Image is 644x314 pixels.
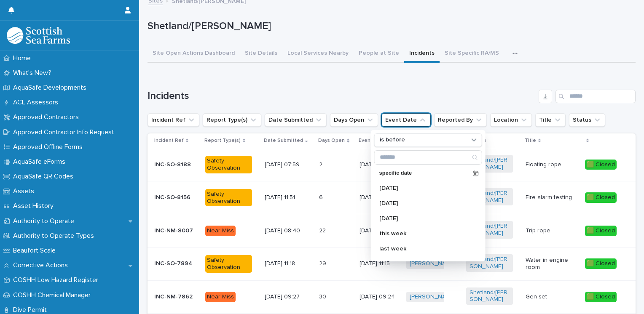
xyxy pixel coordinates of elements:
[148,280,636,314] tr: INC-NM-7862Near Miss[DATE] 09:273030 [DATE] 09:24[PERSON_NAME] Shetland/[PERSON_NAME] Gen set🟩 Cl...
[360,194,400,201] p: [DATE] 11:45
[381,113,431,127] button: Event Date
[379,185,469,191] p: [DATE]
[319,258,328,267] p: 29
[526,227,572,234] p: Trip rope
[148,90,535,102] h1: Incidents
[525,136,536,145] p: Title
[319,160,324,168] p: 2
[380,136,405,144] p: is before
[535,113,566,127] button: Title
[205,156,252,173] div: Safety Observation
[154,136,184,145] p: Incident Ref
[282,45,354,63] button: Local Services Nearby
[359,136,386,145] p: Event Date
[10,187,41,195] p: Assets
[205,226,236,236] div: Near Miss
[379,231,469,237] p: this week
[318,136,345,145] p: Days Open
[585,192,617,203] div: 🟩 Closed
[440,45,504,63] button: Site Specific RA/MS
[330,113,378,127] button: Days Open
[265,293,311,301] p: [DATE] 09:27
[526,161,572,168] p: Floating rope
[203,113,261,127] button: Report Type(s)
[360,293,400,301] p: [DATE] 09:24
[10,173,80,181] p: AquaSafe QR Codes
[526,257,572,271] p: Water in engine room
[7,27,70,44] img: bPIBxiqnSb2ggTQWdOVV
[379,200,469,206] p: [DATE]
[526,194,572,201] p: Fire alarm testing
[10,143,89,151] p: Approved Offline Forms
[319,226,327,234] p: 22
[434,113,487,127] button: Reported By
[490,113,532,127] button: Location
[379,246,469,252] p: last week
[204,136,241,145] p: Report Type(s)
[555,90,636,103] input: Search
[10,128,121,136] p: Approved Contractor Info Request
[10,217,81,225] p: Authority to Operate
[585,160,617,170] div: 🟩 Closed
[470,289,510,303] a: Shetland/[PERSON_NAME]
[319,292,328,301] p: 30
[148,45,240,63] button: Site Open Actions Dashboard
[470,157,510,171] a: Shetland/[PERSON_NAME]
[10,113,86,121] p: Approved Contractors
[148,113,199,127] button: Incident Ref
[240,45,282,63] button: Site Details
[205,292,236,302] div: Near Miss
[10,54,38,62] p: Home
[264,136,303,145] p: Date Submitted
[10,98,65,106] p: ACL Assessors
[375,151,482,164] input: Search
[148,247,636,280] tr: INC-SO-7894Safety Observation[DATE] 11:182929 [DATE] 11:15[PERSON_NAME] Shetland/[PERSON_NAME] Wa...
[10,261,75,269] p: Corrective Actions
[10,232,101,240] p: Authority to Operate Types
[410,293,456,301] a: [PERSON_NAME]
[148,20,632,32] p: Shetland/[PERSON_NAME]
[10,306,54,314] p: Dive Permit
[154,293,199,301] p: INC-NM-7862
[470,190,510,204] a: Shetland/[PERSON_NAME]
[569,113,605,127] button: Status
[379,216,469,221] p: [DATE]
[360,161,400,168] p: [DATE] 11:30
[585,258,617,269] div: 🟩 Closed
[148,181,636,214] tr: INC-SO-8156Safety Observation[DATE] 11:5166 [DATE] 11:45[PERSON_NAME] Shetland/[PERSON_NAME] Fire...
[265,161,311,168] p: [DATE] 07:59
[148,148,636,181] tr: INC-SO-8188Safety Observation[DATE] 07:5922 [DATE] 11:30[PERSON_NAME] Shetland/[PERSON_NAME] Floa...
[10,202,60,210] p: Asset History
[410,260,456,267] a: [PERSON_NAME]
[10,291,97,299] p: COSHH Chemical Manager
[154,194,199,201] p: INC-SO-8156
[404,45,440,63] button: Incidents
[470,256,510,270] a: Shetland/[PERSON_NAME]
[319,192,325,201] p: 6
[10,247,62,255] p: Beaufort Scale
[360,260,400,267] p: [DATE] 11:15
[154,227,199,234] p: INC-NM-8007
[360,227,400,234] p: [DATE] 09:30
[265,260,311,267] p: [DATE] 11:18
[354,45,404,63] button: People at Site
[205,189,252,207] div: Safety Observation
[205,255,252,273] div: Safety Observation
[374,150,482,165] div: Search
[148,214,636,247] tr: INC-NM-8007Near Miss[DATE] 08:402222 [DATE] 09:30[PERSON_NAME] Shetland/[PERSON_NAME] Trip rope🟩 ...
[10,158,72,166] p: AquaSafe eForms
[265,194,311,201] p: [DATE] 11:51
[10,84,93,92] p: AquaSafe Developments
[10,69,58,77] p: What's New?
[154,161,199,168] p: INC-SO-8188
[10,276,105,284] p: COSHH Low Hazard Register
[526,293,572,301] p: Gen set
[154,260,199,267] p: INC-SO-7894
[265,227,311,234] p: [DATE] 08:40
[265,113,327,127] button: Date Submitted
[585,292,617,302] div: 🟩 Closed
[379,170,470,176] p: specific date
[470,223,510,237] a: Shetland/[PERSON_NAME]
[585,226,617,236] div: 🟩 Closed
